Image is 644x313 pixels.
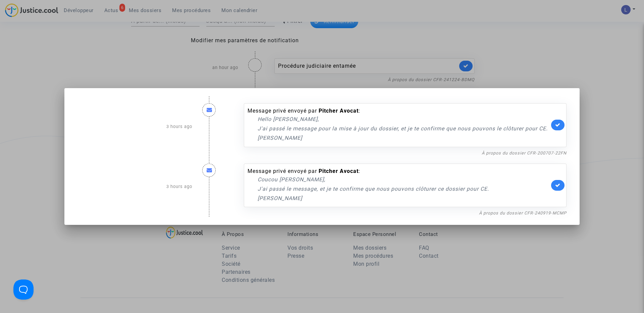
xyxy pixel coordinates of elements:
[319,108,359,114] b: Pitcher Avocat
[258,175,549,184] p: Coucou [PERSON_NAME],
[72,157,197,217] div: 3 hours ago
[248,167,549,202] div: Message privé envoyé par :
[258,134,549,142] p: [PERSON_NAME]
[258,115,549,123] p: Hello [PERSON_NAME],
[258,124,549,133] p: J'ai passé le message pour la mise à jour du dossier, et je te confirme que nous pouvons le clôtu...
[319,168,359,174] b: Pitcher Avocat
[248,107,549,142] div: Message privé envoyé par :
[479,210,567,215] a: À propos du dossier CFR-240919-MCMP
[72,97,197,157] div: 3 hours ago
[13,279,34,300] iframe: Help Scout Beacon - Open
[482,150,567,155] a: À propos du dossier CFR-200707-22FN
[258,185,549,193] p: J'ai passé le message, et je te confirme que nous pouvons clôturer ce dossier pour CE.
[258,194,549,202] p: [PERSON_NAME]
